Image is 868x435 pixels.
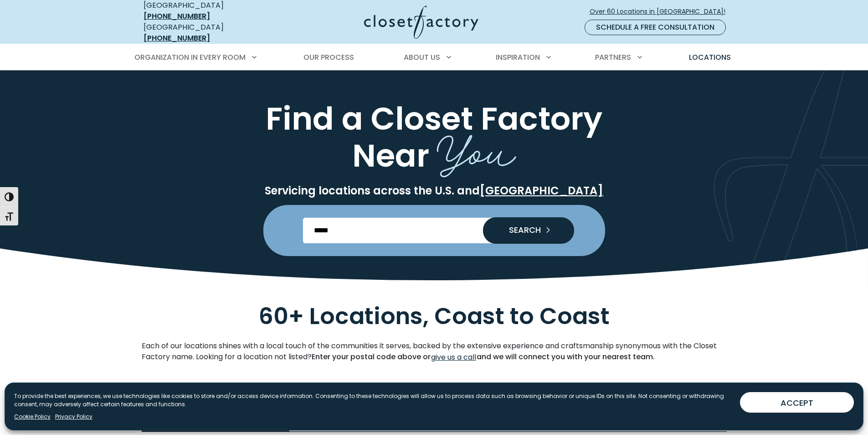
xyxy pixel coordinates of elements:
p: Servicing locations across the U.S. and [142,184,727,198]
span: SEARCH [502,226,541,234]
a: [PHONE_NUMBER] [144,33,210,43]
a: [PHONE_NUMBER] [144,11,210,21]
div: [GEOGRAPHIC_DATA] [144,22,276,44]
img: Closet Factory Logo [364,5,478,39]
strong: Enter your postal code above or and we will connect you with your nearest team. [312,351,655,362]
a: Schedule a Free Consultation [585,20,726,35]
span: Partners [595,52,631,63]
span: Near [352,133,429,178]
button: Search our Nationwide Locations [483,217,574,244]
a: Over 60 Locations in [GEOGRAPHIC_DATA]! [589,4,733,20]
span: 60+ Locations, Coast to Coast [259,300,610,332]
a: [GEOGRAPHIC_DATA] [480,183,603,198]
span: Our Process [303,52,354,63]
nav: Primary Menu [128,45,740,70]
span: Inspiration [496,52,540,63]
span: Over 60 Locations in [GEOGRAPHIC_DATA]! [590,7,733,16]
span: About Us [404,52,440,63]
a: Cookie Policy [14,413,51,421]
a: Privacy Policy [55,413,92,421]
input: Enter Postal Code [303,218,565,243]
span: You [437,114,516,181]
span: Find a Closet Factory [266,96,602,141]
span: Organization in Every Room [134,52,246,63]
p: Each of our locations shines with a local touch of the communities it serves, backed by the exten... [142,341,727,363]
a: give us a call [431,351,477,363]
p: To provide the best experiences, we use technologies like cookies to store and/or access device i... [14,392,733,409]
button: ACCEPT [740,392,854,413]
span: Locations [689,52,731,63]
